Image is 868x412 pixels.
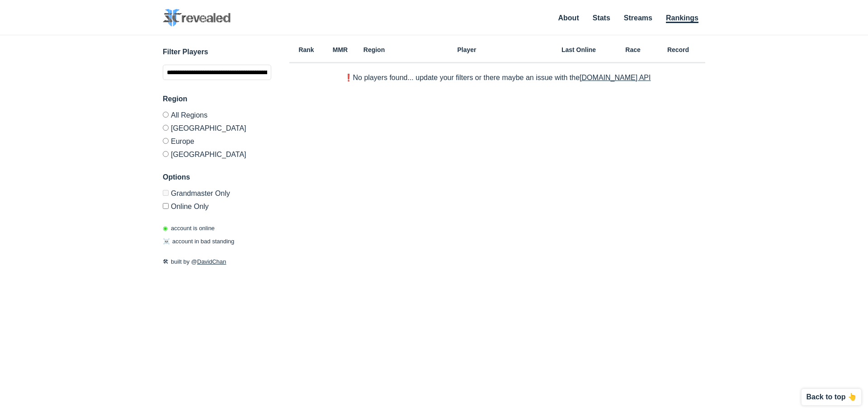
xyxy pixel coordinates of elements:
label: Europe [163,134,271,147]
input: All Regions [163,112,169,118]
a: DavidChan [197,258,226,265]
h6: Rank [289,47,323,53]
a: Rankings [666,14,698,23]
a: About [558,14,579,22]
input: Online Only [163,203,169,209]
h6: MMR [323,47,357,53]
input: [GEOGRAPHIC_DATA] [163,151,169,157]
input: [GEOGRAPHIC_DATA] [163,125,169,131]
p: ❗️No players found... update your filters or there maybe an issue with the [344,74,651,81]
label: [GEOGRAPHIC_DATA] [163,121,271,134]
span: ◉ [163,225,168,232]
label: All Regions [163,112,271,121]
h6: Player [391,47,542,53]
label: Only Show accounts currently in Grandmaster [163,190,271,199]
h3: Options [163,172,271,183]
h6: Region [357,47,391,53]
h6: Record [651,47,705,53]
a: Streams [624,14,652,22]
a: [DOMAIN_NAME] API [580,74,651,81]
label: [GEOGRAPHIC_DATA] [163,147,271,158]
img: SC2 Revealed [163,9,231,27]
h6: Last Online [542,47,615,53]
p: Back to top 👆 [806,393,857,401]
span: ☠️ [163,238,170,245]
h3: Region [163,94,271,104]
input: Europe [163,138,169,144]
h6: Race [615,47,651,53]
input: Grandmaster Only [163,190,169,196]
p: account in bad standing [163,237,234,246]
label: Only show accounts currently laddering [163,199,271,210]
p: built by @ [163,257,271,266]
h3: Filter Players [163,47,271,57]
a: Stats [593,14,610,22]
p: account is online [163,224,215,233]
span: 🛠 [163,258,169,265]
